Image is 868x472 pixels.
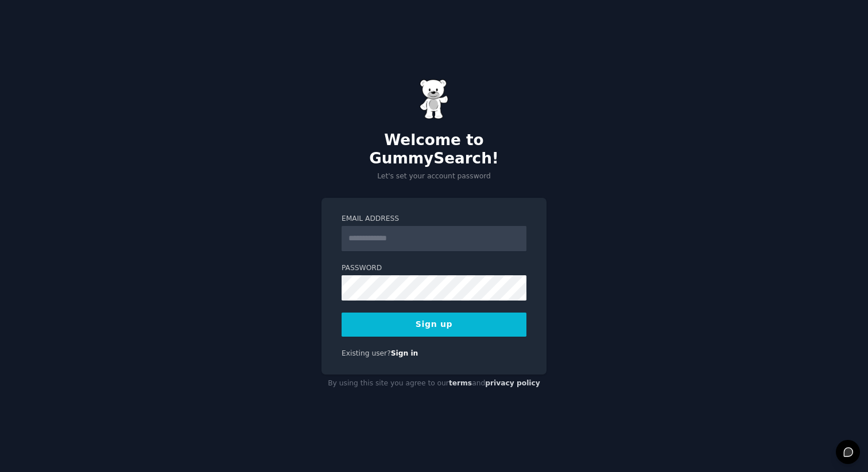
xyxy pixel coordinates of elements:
button: Sign up [342,313,526,337]
div: By using this site you agree to our and [321,375,547,393]
h2: Welcome to GummySearch! [321,131,547,167]
a: terms [449,379,472,387]
label: Email Address [342,214,526,224]
p: Let's set your account password [321,171,547,182]
a: privacy policy [485,379,540,387]
label: Password [342,263,526,274]
img: Gummy Bear [420,79,448,119]
a: Sign in [391,349,418,357]
span: Existing user? [342,349,391,357]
